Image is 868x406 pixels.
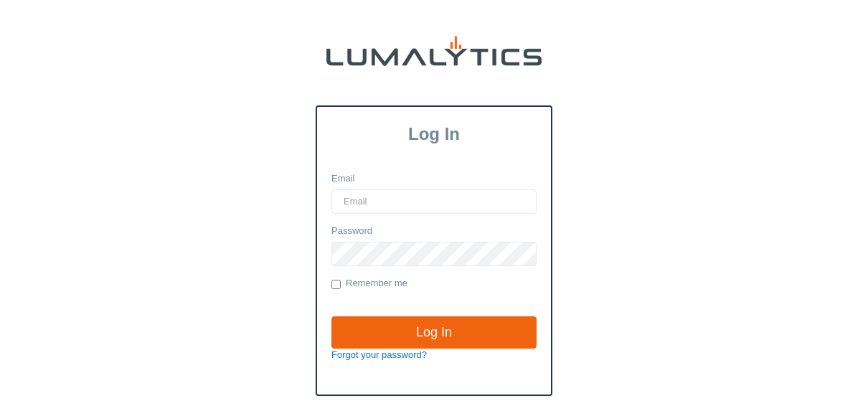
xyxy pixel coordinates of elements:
label: Email [331,172,355,186]
a: Forgot your password? [331,349,427,360]
label: Password [331,225,372,238]
input: Email [331,189,537,214]
input: Remember me [331,280,341,289]
input: Log In [331,316,537,349]
img: lumalytics-black-e9b537c871f77d9ce8d3a6940f85695cd68c596e3f819dc492052d1098752254.png [326,36,542,66]
h3: Log In [317,124,551,144]
label: Remember me [331,277,407,291]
